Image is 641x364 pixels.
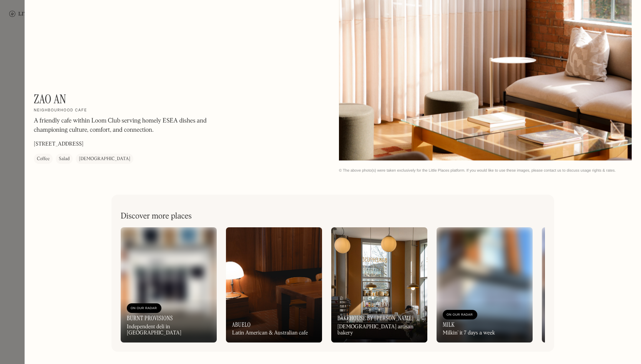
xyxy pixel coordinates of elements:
h3: Burnt Provisions [127,314,173,322]
div: Coffee [37,155,50,163]
div: Milkin’ it 7 days a week [443,330,495,336]
h3: Abuelo [232,321,251,328]
div: [DEMOGRAPHIC_DATA] [79,155,130,163]
h2: Discover more places [121,212,192,221]
h3: Milk [443,321,455,328]
a: On Our RadarBurnt ProvisionsIndependent deli in [GEOGRAPHIC_DATA] [121,227,217,342]
a: On Our Radar[PERSON_NAME]Café & wine shop [542,227,638,342]
p: [STREET_ADDRESS] [34,140,83,148]
div: On Our Radar [447,311,473,319]
div: Independent deli in [GEOGRAPHIC_DATA] [127,324,211,337]
h3: Bakehouse by [PERSON_NAME] [337,314,414,322]
a: On Our RadarMilkMilkin’ it 7 days a week [437,227,533,342]
div: Salad [59,155,70,163]
div: © The above photo(s) were taken exclusively for the Little Places platform. If you would like to ... [339,168,632,173]
div: [DEMOGRAPHIC_DATA] artisan bakery [337,324,421,337]
div: Latin American & Australian cafe [232,330,308,336]
p: A friendly cafe within Loom Club serving homely ESEA dishes and championing culture, comfort, and... [34,116,241,135]
a: AbueloLatin American & Australian cafe [226,227,322,342]
h2: Neighbourhood cafe [34,108,87,113]
h1: Zao An [34,92,66,106]
a: Bakehouse by [PERSON_NAME][DEMOGRAPHIC_DATA] artisan bakery [331,227,427,342]
div: On Our Radar [131,304,158,312]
